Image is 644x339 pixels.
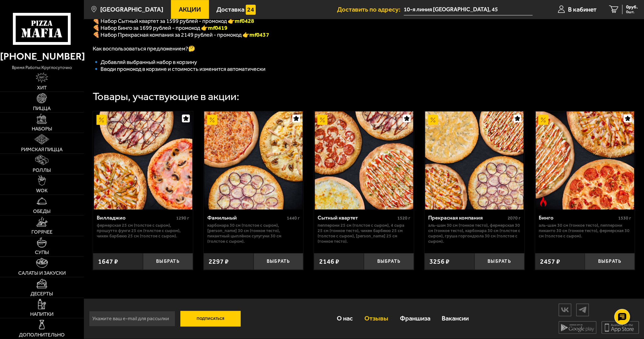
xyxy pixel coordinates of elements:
[32,126,52,131] span: Наборы
[33,168,51,173] span: Роллы
[94,111,192,209] img: Вилладжио
[585,253,635,269] button: Выбрать
[254,253,303,269] button: Выбрать
[180,311,241,326] button: Подписаться
[358,308,394,330] a: Отзывы
[626,5,638,9] span: 0 руб.
[33,209,51,214] span: Обеды
[428,215,506,221] div: Прекрасная компания
[436,308,475,330] a: Вакансии
[318,215,396,221] div: Сытный квартет
[235,18,254,24] b: mf0428
[93,59,197,66] span: 🔹 Добавляй выбранный набор в корзину
[397,215,410,221] span: 1520 г
[474,253,524,269] button: Выбрать
[538,115,548,125] img: Акционный
[30,291,53,296] span: Десерты
[204,111,303,209] a: АкционныйФамильный
[176,215,189,221] span: 1290 г
[93,24,227,31] span: 🍕 Набор Бинго за 1699 рублей - промокод 👉
[428,115,438,125] img: Акционный
[93,45,195,52] span: Как воспользоваться предложением?🤔
[394,308,436,330] a: Франшиза
[538,196,548,206] img: Острое блюдо
[249,31,269,38] span: mf0437
[618,215,631,221] span: 1530 г
[143,253,193,269] button: Выбрать
[36,188,48,193] span: WOK
[428,223,521,244] p: Аль-Шам 30 см (тонкое тесто), Фермерская 30 см (тонкое тесто), Карбонара 30 см (толстое с сыром),...
[540,257,560,265] span: 2457 ₽
[89,311,175,326] input: Укажите ваш e-mail для рассылки
[97,223,189,239] p: Фермерская 25 см (толстое с сыром), Прошутто Фунги 25 см (толстое с сыром), Чикен Барбекю 25 см (...
[93,66,265,72] span: 🔹 Вводи промокод в корзине и стоимость изменится автоматически
[337,6,404,13] span: Доставить по адресу:
[209,257,229,265] span: 2297 ₽
[33,106,51,111] span: Пицца
[207,115,217,125] img: Акционный
[568,6,597,13] span: В кабинет
[317,115,327,125] img: Акционный
[30,312,53,317] span: Напитки
[318,223,410,244] p: Пепперони 25 см (толстое с сыром), 4 сыра 25 см (тонкое тесто), Чикен Барбекю 25 см (толстое с сы...
[96,115,106,125] img: Акционный
[429,257,450,265] span: 3256 ₽
[18,271,66,276] span: Салаты и закуски
[216,6,244,13] span: Доставка
[207,215,285,221] div: Фамильный
[98,257,118,265] span: 1647 ₽
[208,24,227,31] b: mf0419
[97,215,175,221] div: Вилладжио
[314,111,414,209] a: АкционныйСытный квартет
[364,253,414,269] button: Выбрать
[626,10,638,14] span: 0 шт.
[508,215,521,221] span: 2070 г
[93,91,239,102] div: Товары, участвующие в акции:
[35,250,49,255] span: Супы
[319,257,339,265] span: 2146 ₽
[31,230,52,235] span: Горячее
[287,215,300,221] span: 1440 г
[207,223,300,244] p: Карбонара 30 см (толстое с сыром), [PERSON_NAME] 30 см (тонкое тесто), Пикантный цыплёнок сулугун...
[535,111,635,209] a: АкционныйОстрое блюдоБинго
[538,223,631,239] p: Аль-Шам 30 см (тонкое тесто), Пепперони Пиканто 30 см (тонкое тесто), Фермерская 30 см (толстое с...
[425,111,523,209] img: Прекрасная компания
[100,6,163,13] span: [GEOGRAPHIC_DATA]
[576,304,588,315] img: tg
[538,215,616,221] div: Бинго
[315,111,413,209] img: Сытный квартет
[246,5,256,15] img: 15daf4d41897b9f0e9f617042186c801.svg
[424,111,524,209] a: АкционныйПрекрасная компания
[331,308,358,330] a: О нас
[179,6,201,13] span: Акции
[21,147,63,152] span: Римская пицца
[37,85,47,90] span: Хит
[93,18,254,24] span: 🍕 Набор Сытный квартет за 1599 рублей - промокод 👉
[559,304,571,315] img: vk
[204,111,303,209] img: Фамильный
[93,31,249,38] span: 🍕 Набор Прекрасная компания за 2149 рублей - промокод 👉
[19,332,65,337] span: Дополнительно
[404,4,532,15] input: Ваш адрес доставки
[536,111,634,209] img: Бинго
[93,111,193,209] a: АкционныйВилладжио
